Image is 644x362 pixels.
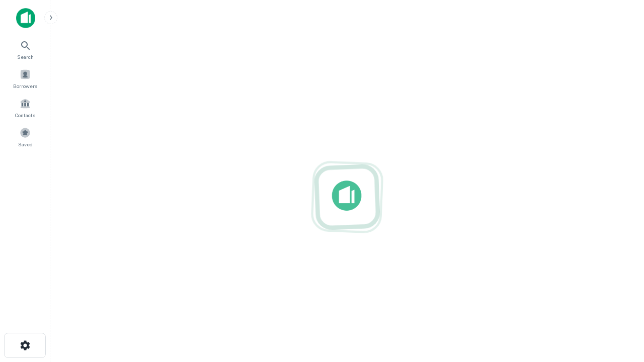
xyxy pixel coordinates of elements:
span: Borrowers [13,82,37,90]
img: capitalize-icon.png [16,8,35,28]
span: Search [17,53,34,61]
span: Saved [18,140,33,148]
a: Borrowers [3,65,47,92]
iframe: Chat Widget [594,282,644,330]
a: Contacts [3,94,47,121]
a: Search [3,36,47,63]
a: Saved [3,123,47,150]
span: Contacts [15,111,35,119]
